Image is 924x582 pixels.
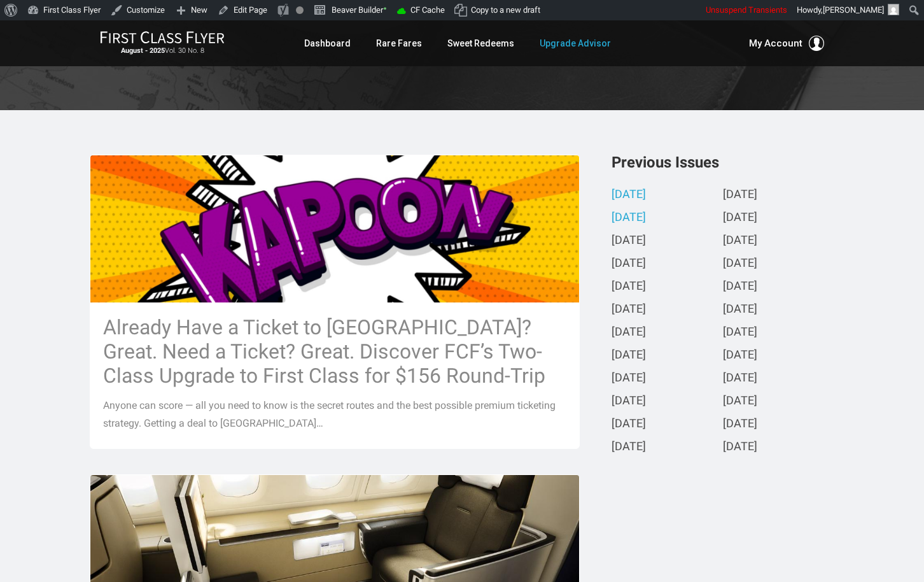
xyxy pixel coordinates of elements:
span: My Account [749,36,802,51]
a: [DATE] [612,349,646,362]
a: [DATE] [612,395,646,408]
a: [DATE] [612,257,646,271]
a: [DATE] [723,234,757,248]
a: [DATE] [723,372,757,385]
span: [PERSON_NAME] [823,5,884,15]
a: Upgrade Advisor [540,32,611,55]
a: [DATE] [723,418,757,431]
a: Dashboard [304,32,351,55]
a: [DATE] [723,441,757,454]
span: • [383,2,387,15]
a: First Class FlyerAugust - 2025Vol. 30 No. 8 [100,31,225,56]
h3: Previous Issues [612,155,834,170]
a: [DATE] [612,418,646,431]
a: [DATE] [723,326,757,339]
a: Already Have a Ticket to [GEOGRAPHIC_DATA]? Great. Need a Ticket? Great. Discover FCF’s Two-Class... [90,155,580,448]
button: My Account [749,36,824,51]
a: [DATE] [723,211,757,225]
a: [DATE] [612,188,646,202]
strong: August - 2025 [121,46,165,55]
a: Sweet Redeems [447,32,514,55]
a: [DATE] [723,188,757,202]
a: [DATE] [723,395,757,408]
a: [DATE] [612,280,646,294]
p: Anyone can score — all you need to know is the secret routes and the best possible premium ticket... [103,397,566,432]
a: [DATE] [612,441,646,454]
img: First Class Flyer [100,31,225,44]
h3: Already Have a Ticket to [GEOGRAPHIC_DATA]? Great. Need a Ticket? Great. Discover FCF’s Two-Class... [103,315,566,388]
a: [DATE] [612,303,646,316]
a: [DATE] [612,234,646,248]
a: [DATE] [723,257,757,271]
a: [DATE] [612,372,646,385]
span: Unsuspend Transients [706,5,787,15]
a: [DATE] [723,303,757,316]
a: [DATE] [612,326,646,339]
a: [DATE] [723,349,757,362]
a: Rare Fares [376,32,422,55]
a: [DATE] [612,211,646,225]
small: Vol. 30 No. 8 [100,46,225,55]
a: [DATE] [723,280,757,294]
